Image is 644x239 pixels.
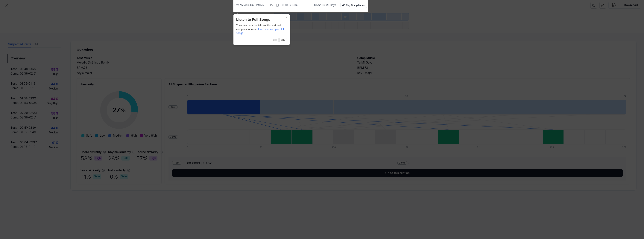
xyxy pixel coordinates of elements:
[279,38,287,42] button: 다음
[341,3,367,8] button: Play Comp Music
[346,4,365,7] div: Play Comp Music
[314,3,336,7] span: Comp . Tu Mil Gaya
[284,14,290,19] button: Close
[236,28,285,35] span: listen and compare full songs.
[236,17,287,22] header: Listen to Full Songs
[234,3,267,7] span: Test . Melodic DnB Intro Remix
[236,23,287,35] div: You can check the titles of the test and comparison tracks,
[282,3,299,7] div: 00:00 / 03:45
